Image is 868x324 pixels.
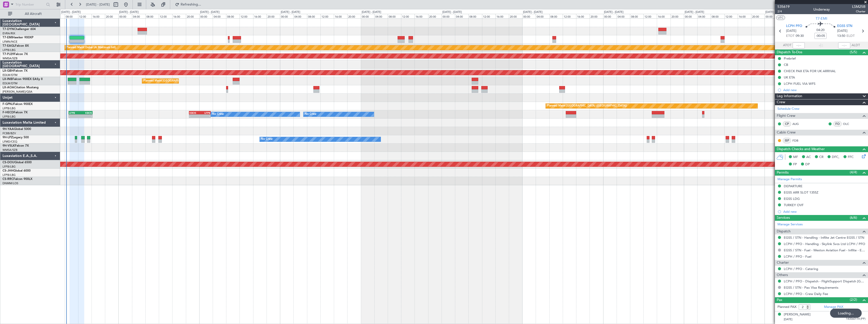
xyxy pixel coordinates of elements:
[630,14,643,18] div: 08:00
[724,14,738,18] div: 12:00
[852,43,860,48] span: ALDT
[837,29,848,34] span: [DATE]
[850,49,857,55] span: (5/5)
[784,190,818,195] div: EGSS ARR SLOT 1355Z
[547,102,627,110] div: Planned Maint [GEOGRAPHIC_DATA] ([GEOGRAPHIC_DATA])
[132,14,145,18] div: 04:00
[3,103,13,106] span: F-GPNJ
[843,122,854,126] a: OLC
[576,14,590,18] div: 16:00
[65,14,78,18] div: 08:00
[783,121,791,127] div: CP
[261,136,273,143] div: No Crew
[3,169,31,172] a: CS-JHHGlobal 6000
[6,10,55,18] button: All Aircraft
[3,78,12,81] span: LX-INB
[784,248,865,252] a: EGSS / STN - Fuel - Weston Aviation Fuel - Inflite - EGSS / STN
[777,130,796,136] span: Cabin Crew
[3,78,42,81] a: LX-INBFalcon 900EX EASy II
[482,14,495,18] div: 12:00
[793,155,798,160] span: MF
[819,155,823,160] span: CR
[3,128,31,131] a: 9H-YAAGlobal 5000
[145,14,159,18] div: 08:00
[468,14,482,18] div: 08:00
[180,3,202,6] span: Refreshing...
[172,14,186,18] div: 16:00
[69,115,80,118] div: -
[850,297,857,302] span: (2/2)
[684,14,697,18] div: 00:00
[536,14,549,18] div: 04:00
[3,178,32,181] a: CS-RRCFalcon 900LX
[777,305,796,310] label: Planned PAX
[374,14,388,18] div: 04:00
[280,14,293,18] div: 00:00
[783,138,791,143] div: ISP
[784,82,815,86] div: LCPH FUEL VIA WFS
[105,14,118,18] div: 20:00
[15,1,45,8] input: Trip Number
[793,42,805,48] input: --:--
[604,10,623,14] div: [DATE] - [DATE]
[86,2,110,7] span: [DATE] - [DATE]
[786,34,794,39] span: ETOT
[777,272,788,278] span: Others
[226,14,240,18] div: 08:00
[738,14,751,18] div: 16:00
[765,14,778,18] div: 00:00
[777,113,795,119] span: Flight Crew
[777,260,789,266] span: Charter
[3,169,13,172] span: CS-JHH
[777,170,789,176] span: Permits
[3,40,17,44] a: LFMN/NCE
[784,235,864,240] a: EGSS / STN - Handling - Inflite Jet Centre EGSS / STN
[786,24,802,29] span: LCPH PFO
[388,14,401,18] div: 08:00
[603,14,617,18] div: 00:00
[563,14,576,18] div: 12:00
[784,56,796,61] div: Prebrief
[3,148,17,152] a: WMSA/SZB
[777,177,802,182] a: Manage Permits
[796,34,804,39] span: 09:30
[3,173,16,177] a: LFPB/LBG
[442,10,462,14] div: [DATE] - [DATE]
[307,14,320,18] div: 08:00
[784,203,804,207] div: TURKEY OVF
[81,111,92,114] div: KBOS
[806,155,811,160] span: AC
[3,106,16,110] a: LFPB/LBG
[81,115,92,118] div: -
[347,14,361,18] div: 20:00
[334,14,347,18] div: 16:00
[784,285,838,290] a: EGSS / STN - Pax Visa Requirements
[3,36,33,39] a: T7-EMIHawker 900XP
[200,10,220,14] div: [DATE] - [DATE]
[189,115,200,118] div: -
[816,16,827,21] span: T7-EMI
[3,181,18,185] a: DNMM/LOS
[3,131,16,135] a: FCBB/BZV
[523,10,542,14] div: [DATE] - [DATE]
[816,28,824,33] span: 04:20
[3,69,28,72] a: LX-GBHFalcon 7X
[784,312,811,317] div: [PERSON_NAME]
[240,14,253,18] div: 12:00
[3,53,14,56] span: T7-PJ29
[3,161,32,164] a: CS-DOUGlobal 6500
[3,90,32,94] a: [PERSON_NAME]/QSA
[522,14,536,18] div: 00:00
[3,136,29,139] a: 9H-LPZLegacy 500
[3,136,13,139] span: 9H-LPZ
[765,10,785,14] div: [DATE] - [DATE]
[200,111,210,114] div: LFPB
[777,106,799,112] a: Schedule Crew
[361,14,374,18] div: 00:00
[751,14,765,18] div: 20:00
[549,14,563,18] div: 08:00
[784,292,828,296] a: LCPH / PFO - Crew Daily Fee
[66,44,116,51] div: Planned Maint Dubai (Al Maktoum Intl)
[3,44,15,47] span: T7-EAGL
[784,75,795,79] div: UK ETA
